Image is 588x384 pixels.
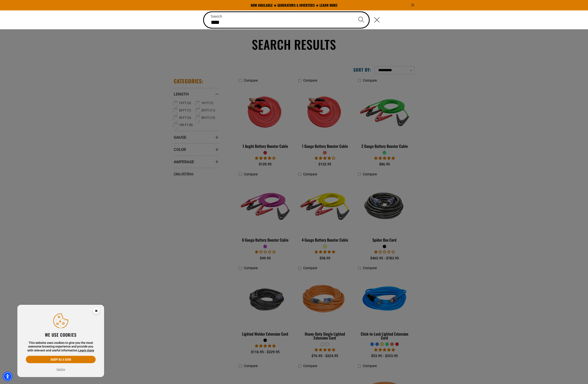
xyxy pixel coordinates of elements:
[17,305,104,377] aside: Cookie Consent
[26,341,96,353] p: This website uses cookies to give you the most awesome browsing experience and provide you with r...
[3,372,12,381] div: Accessibility Menu
[26,332,96,338] h2: We use cookies
[26,356,96,363] button: Accept all & close
[354,12,369,27] button: Search
[55,367,66,372] button: Decline
[88,305,104,318] button: Close this option
[78,349,94,352] a: This website uses cookies to give you the most awesome browsing experience and provide you with r...
[369,12,385,27] button: Close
